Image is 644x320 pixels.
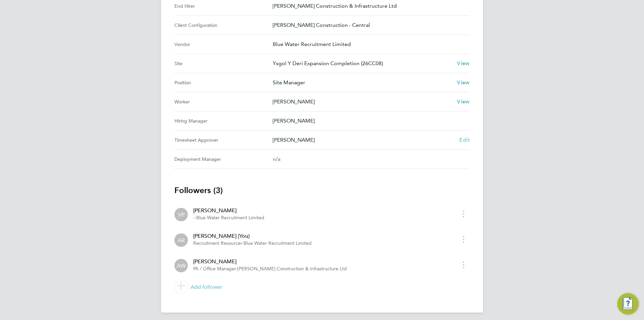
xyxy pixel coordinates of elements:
div: Hiring Manager [174,117,273,125]
span: · [236,266,237,272]
div: Position [174,79,273,87]
p: Ysgol Y Deri Expansion Completion (26CC08) [273,59,451,67]
span: View [457,98,470,105]
p: [PERSON_NAME] [273,117,464,125]
span: VP [178,211,184,218]
button: Engage Resource Center [617,293,639,315]
div: [PERSON_NAME] (You) [193,232,312,240]
span: · [195,215,196,221]
div: End Hirer [174,2,273,10]
a: View [457,59,470,67]
span: AW [177,262,185,269]
span: · [242,240,244,246]
div: Victoria Price [174,208,188,221]
div: [PERSON_NAME] [193,258,347,266]
span: Blue Water Recruitment Limited [244,240,312,246]
span: [PERSON_NAME] Construction & Infrastructure Ltd [237,266,347,272]
button: timesheet menu [458,260,470,270]
a: Add follower [174,278,470,296]
a: View [457,98,470,106]
p: [PERSON_NAME] [273,136,454,144]
div: Site [174,59,273,67]
span: Blue Water Recruitment Limited [196,215,264,221]
p: [PERSON_NAME] Construction - Central [273,21,464,29]
p: [PERSON_NAME] [273,98,451,106]
div: Amanda Wells [174,259,188,272]
span: View [457,60,470,66]
div: Client Configuration [174,21,273,29]
p: Blue Water Recruitment Limited [273,40,464,48]
div: Worker [174,98,273,106]
button: timesheet menu [458,234,470,244]
span: View [457,79,470,86]
span: PA / Office Manager [193,266,236,272]
div: Vendor [174,40,273,48]
span: Recruitment Resourcer [193,240,242,246]
div: Timesheet Approver [174,136,273,144]
span: Edit [459,137,470,143]
div: [PERSON_NAME] [193,207,264,215]
h3: Followers (3) [174,185,470,196]
a: View [457,79,470,87]
span: AR [178,236,185,244]
div: n/a [273,155,459,163]
a: Edit [459,136,470,144]
div: Deployment Manager [174,155,273,163]
p: [PERSON_NAME] Construction & Infrastructure Ltd [273,2,464,10]
p: Site Manager [273,79,451,87]
span: - [193,215,195,221]
button: timesheet menu [458,209,470,219]
div: Anthony Roberts (You) [174,233,188,247]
